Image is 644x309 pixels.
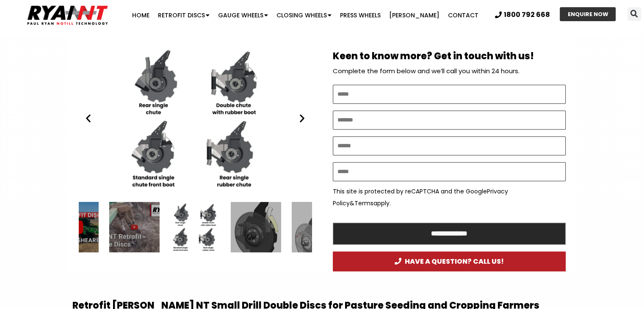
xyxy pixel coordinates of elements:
[79,202,312,252] div: Slides Slides
[125,7,486,24] nav: Menu
[333,52,566,61] h2: Keen to know more? Get in touch with us!
[154,7,214,24] a: Retrofit Discs
[336,7,385,24] a: Press Wheels
[354,199,373,207] a: Terms
[128,7,154,24] a: Home
[79,45,312,191] div: Slides
[444,7,483,24] a: Contact
[495,11,550,18] a: 1800 792 668
[333,251,566,271] a: HAVE A QUESTION? CALL US!
[79,45,312,191] div: 3 / 15
[504,11,550,18] span: 1800 792 668
[567,11,608,17] span: ENQUIRE NOW
[297,113,307,124] div: Next slide
[214,7,272,24] a: Gauge Wheels
[333,185,566,209] p: This site is protected by reCAPTCHA and the Google & apply.
[292,202,342,252] div: 5 / 15
[170,202,220,252] div: 3 / 15
[395,258,504,265] span: HAVE A QUESTION? CALL US!
[627,7,641,21] div: Search
[385,7,444,24] a: [PERSON_NAME]
[83,113,94,124] div: Previous slide
[272,7,336,24] a: Closing Wheels
[48,202,99,252] div: 1 / 15
[109,202,159,252] div: 2 / 15
[79,45,312,191] div: RYAN NT Different Drill Disc Conversions RYAN NT John Shearer Retrofit Double Discs small farm di...
[25,2,110,28] img: Ryan NT logo
[170,202,220,252] div: RYAN NT Different Drill Disc Conversions RYAN NT John Shearer Retrofit Double Discs small farm di...
[560,7,616,21] a: ENQUIRE NOW
[231,202,281,252] div: 4 / 15
[333,65,566,77] p: Complete the form below and we’ll call you within 24 hours.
